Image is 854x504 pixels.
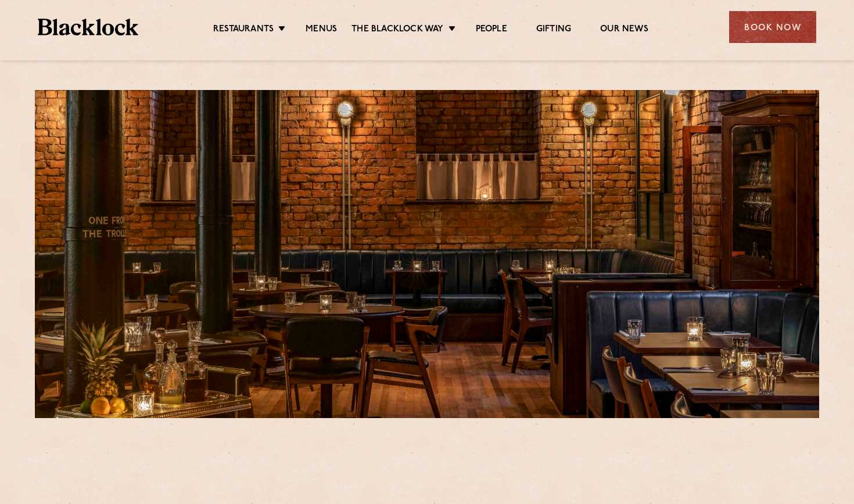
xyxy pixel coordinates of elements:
[729,11,816,43] div: Book Now
[38,19,138,35] img: BL_Textured_Logo-footer-cropped.svg
[600,24,648,37] a: Our News
[351,24,443,37] a: The Blacklock Way
[213,24,274,37] a: Restaurants
[306,24,337,37] a: Menus
[536,24,571,37] a: Gifting
[476,24,507,37] a: People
